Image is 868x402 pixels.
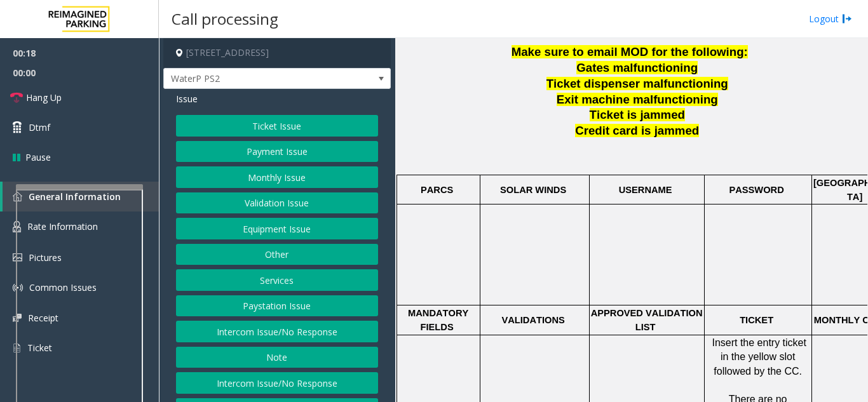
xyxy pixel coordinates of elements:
[619,185,672,195] span: USERNAME
[729,185,783,195] span: PASSWORD
[176,347,378,368] button: Note
[176,269,378,291] button: Services
[176,141,378,163] button: Payment Issue
[176,295,378,317] button: Paystation Issue
[3,182,159,211] a: General Information
[176,166,378,188] button: Monthly Issue
[176,372,378,394] button: Intercom Issue/No Response
[13,221,21,232] img: 'icon'
[421,185,453,195] span: PARCS
[546,77,728,90] span: Ticket dispenser malfunctioning
[13,283,23,293] img: 'icon'
[500,185,566,195] span: SOLAR WINDS
[26,91,62,104] span: Hang Up
[591,308,705,332] span: APPROVED VALIDATION LIST
[501,315,564,325] span: VALIDATIONS
[29,121,50,134] span: Dtmf
[576,61,698,74] span: Gates malfunctioning
[164,69,345,89] span: WaterP PS2
[176,192,378,214] button: Validation Issue
[590,108,685,121] span: Ticket is jammed
[176,92,198,105] span: Issue
[13,192,22,201] img: 'icon'
[512,45,748,58] span: Make sure to email MOD for the following:
[176,218,378,239] button: Equipment Issue
[557,93,718,106] span: Exit machine malfunctioning
[176,244,378,265] button: Other
[13,253,22,262] img: 'icon'
[842,12,852,25] img: logout
[740,315,773,325] span: TICKET
[712,337,809,377] span: Insert the entry ticket in the yellow slot followed by the CC.
[25,151,51,164] span: Pause
[163,38,391,68] h4: [STREET_ADDRESS]
[176,115,378,137] button: Ticket Issue
[809,12,852,25] a: Logout
[165,3,285,34] h3: Call processing
[176,321,378,342] button: Intercom Issue/No Response
[575,124,699,137] span: Credit card is jammed
[13,314,22,322] img: 'icon'
[13,342,21,354] img: 'icon'
[408,308,471,332] span: MANDATORY FIELDS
